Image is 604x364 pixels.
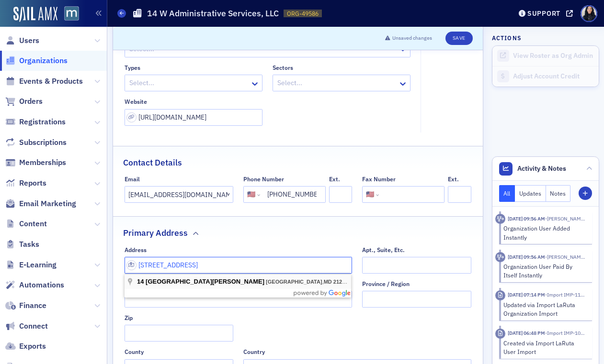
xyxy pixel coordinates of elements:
[527,9,560,18] div: Support
[503,224,585,242] div: Organization User Added Instantly
[362,280,410,287] div: Province / Region
[13,7,57,22] img: SailAMX
[5,35,39,46] a: Users
[19,341,46,352] span: Exports
[545,330,586,336] span: Import IMP-1071
[123,156,182,169] h2: Contact Details
[266,279,322,285] span: [GEOGRAPHIC_DATA]
[503,339,585,356] div: Created via Import LaRuta User Import
[19,55,68,66] span: Organizations
[247,189,255,199] div: 🇺🇸
[5,137,67,148] a: Subscriptions
[492,66,599,87] a: Adjust Account Credit
[19,35,39,46] span: Users
[546,185,571,202] button: Notes
[329,176,340,183] div: Ext.
[147,8,279,19] h1: 14 W Administrative Services, LLC
[146,278,264,285] span: [GEOGRAPHIC_DATA][PERSON_NAME]
[545,291,586,298] span: Import IMP-1199
[324,279,332,285] span: MD
[5,76,83,87] a: Events & Products
[499,185,515,202] button: All
[517,164,566,174] span: Activity & Notes
[5,280,64,290] a: Automations
[19,199,76,209] span: Email Marketing
[287,10,319,18] span: ORG-49586
[5,178,46,188] a: Reports
[366,189,374,199] div: 🇺🇸
[57,6,79,22] a: View Homepage
[5,321,48,331] a: Connect
[64,6,79,21] img: SailAMX
[125,314,133,321] div: Zip
[19,300,46,311] span: Finance
[515,185,546,202] button: Updates
[362,246,405,254] div: Apt., Suite, Etc.
[137,278,144,285] span: 14
[19,117,66,127] span: Registrations
[5,157,66,168] a: Memberships
[333,279,348,285] span: 21201
[5,341,46,352] a: Exports
[495,290,505,300] div: Imported Activity
[508,254,545,260] time: 4/26/2023 09:56 AM
[5,117,66,127] a: Registrations
[19,260,57,270] span: E-Learning
[5,300,46,311] a: Finance
[5,96,43,107] a: Orders
[5,199,76,209] a: Email Marketing
[19,96,43,107] span: Orders
[5,260,57,270] a: E-Learning
[266,279,406,285] span: , , [GEOGRAPHIC_DATA]
[19,157,66,168] span: Memberships
[5,239,39,250] a: Tasks
[125,246,147,254] div: Address
[492,33,522,42] h4: Actions
[495,329,505,339] div: Imported Activity
[581,5,597,22] span: Profile
[19,137,67,148] span: Subscriptions
[243,176,284,183] div: Phone Number
[5,219,47,229] a: Content
[19,239,39,250] span: Tasks
[125,176,140,183] div: Email
[19,280,64,290] span: Automations
[495,214,505,224] div: Activity
[508,291,545,298] time: 3/31/2023 07:14 PM
[19,178,46,188] span: Reports
[19,76,83,87] span: Events & Products
[513,72,593,81] div: Adjust Account Credit
[123,227,188,239] h2: Primary Address
[503,262,585,280] div: Organization User Paid By Itself Instantly
[448,176,459,183] div: Ext.
[503,300,585,318] div: Updated via Import LaRuta Organization Import
[362,176,396,183] div: Fax Number
[508,330,545,336] time: 3/31/2023 06:48 PM
[508,215,545,222] time: 4/26/2023 09:56 AM
[19,321,48,331] span: Connect
[5,55,68,66] a: Organizations
[125,98,147,105] div: Website
[445,32,473,45] button: Save
[243,348,265,355] div: Country
[125,64,140,71] div: Types
[19,219,47,229] span: Content
[392,34,432,42] span: Unsaved changes
[545,215,585,222] span: Jes Savage
[545,254,585,260] span: Jes Savage
[273,64,293,71] div: Sectors
[125,348,144,355] div: County
[495,252,505,262] div: Activity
